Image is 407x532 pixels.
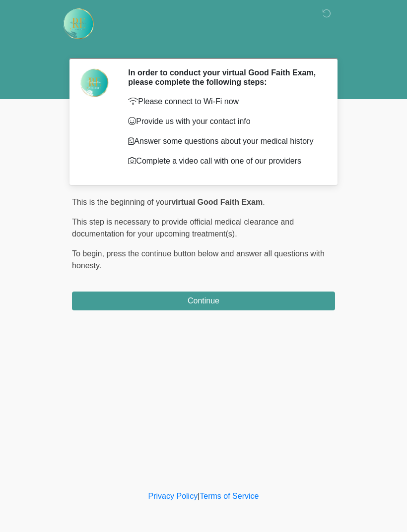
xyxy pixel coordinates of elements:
[128,116,320,127] p: Provide us with your contact info
[148,492,198,500] a: Privacy Policy
[72,292,335,310] button: Continue
[128,68,320,87] h2: In order to conduct your virtual Good Faith Exam, please complete the following steps:
[128,135,320,147] p: Answer some questions about your medical history
[62,7,95,40] img: Rehydrate Aesthetics & Wellness Logo
[79,68,109,98] img: Agent Avatar
[72,218,294,238] span: This step is necessary to provide official medical clearance and documentation for your upcoming ...
[128,96,320,108] p: Please connect to Wi-Fi now
[72,249,106,258] span: To begin,
[171,198,263,206] strong: virtual Good Faith Exam
[200,492,259,500] a: Terms of Service
[198,492,200,500] a: |
[263,198,265,206] span: .
[128,155,320,167] p: Complete a video call with one of our providers
[72,198,171,206] span: This is the beginning of your
[72,249,325,270] span: press the continue button below and answer all questions with honesty.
